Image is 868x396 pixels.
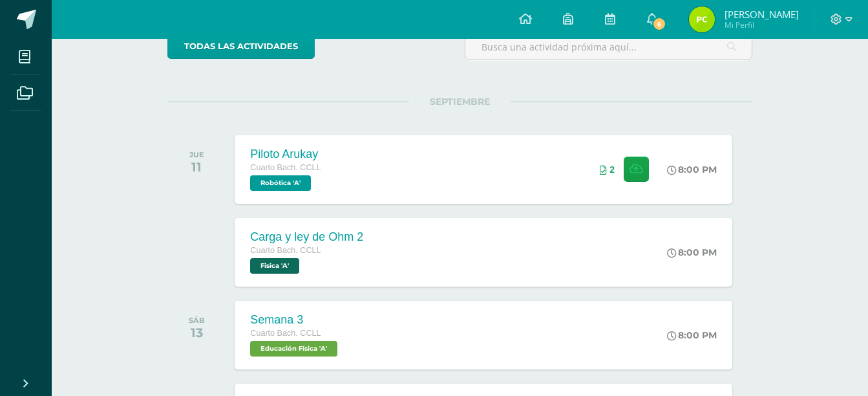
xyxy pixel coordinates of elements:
div: 8:00 PM [667,247,717,258]
span: [PERSON_NAME] [725,8,799,21]
div: JUE [189,150,204,159]
div: 8:00 PM [667,329,717,341]
span: 6 [652,17,666,31]
span: Educación Física 'A' [250,341,337,357]
div: Archivos entregados [600,164,615,175]
div: Carga y ley de Ohm 2 [250,230,363,244]
span: Fisica 'A' [250,258,299,274]
span: Robótica 'A' [250,175,311,191]
span: Cuarto Bach. CCLL [250,163,321,172]
div: 8:00 PM [667,164,717,175]
span: Cuarto Bach. CCLL [250,329,321,338]
span: Cuarto Bach. CCLL [250,246,321,255]
img: a241e4c8caa1a3e97aae6322657b025d.png [689,6,715,32]
a: todas las Actividades [167,34,315,59]
div: Semana 3 [250,313,341,327]
span: SEPTIEMBRE [409,96,511,107]
div: 13 [189,325,205,340]
span: 2 [609,164,615,175]
input: Busca una actividad próxima aquí... [465,34,752,60]
span: Mi Perfil [725,19,799,30]
div: 11 [189,159,204,175]
div: SÁB [189,316,205,325]
div: Piloto Arukay [250,148,321,161]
